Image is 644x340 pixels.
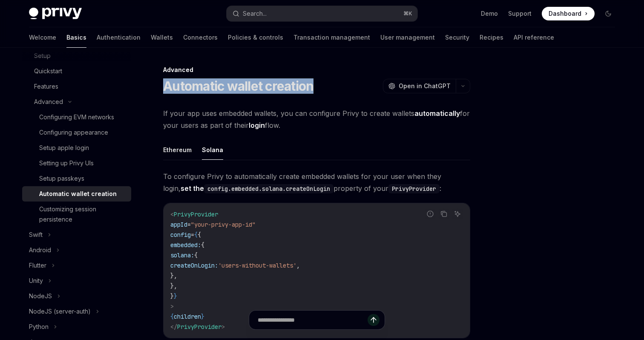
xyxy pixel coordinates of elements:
[508,9,532,18] a: Support
[22,227,131,242] button: Swift
[29,27,56,48] a: Welcome
[29,260,46,271] div: Flutter
[29,291,52,301] div: NodeJS
[29,245,51,255] div: Android
[39,127,108,138] div: Configuring appearance
[438,208,449,219] button: Copy the contents from the code block
[296,262,300,269] span: ,
[388,184,440,193] code: PrivyProvider
[22,258,131,273] button: Flutter
[202,140,223,160] button: Solana
[151,27,173,48] a: Wallets
[22,94,131,109] button: Advanced
[181,184,333,193] strong: set the
[549,9,581,18] span: Dashboard
[22,125,131,140] a: Configuring appearance
[170,282,177,290] span: },
[293,27,370,48] a: Transaction management
[204,184,333,193] code: config.embedded.solana.createOnLogin
[227,6,417,21] button: Search...⌘K
[22,186,131,202] a: Automatic wallet creation
[29,276,43,286] div: Unity
[170,231,191,239] span: config
[174,210,218,218] span: PrivyProvider
[194,251,198,259] span: {
[481,9,498,18] a: Demo
[39,189,117,199] div: Automatic wallet creation
[380,27,435,48] a: User management
[170,210,174,218] span: <
[29,8,82,20] img: dark logo
[22,273,131,288] button: Unity
[601,7,615,20] button: Toggle dark mode
[218,262,296,269] span: 'users-without-wallets'
[191,221,256,228] span: "your-privy-app-id"
[174,292,177,300] span: }
[514,27,554,48] a: API reference
[399,82,451,90] span: Open in ChatGPT
[163,140,192,160] button: Ethereum
[163,66,470,74] div: Advanced
[22,202,131,227] a: Customizing session persistence
[170,303,174,310] span: >
[22,79,131,94] a: Features
[22,171,131,186] a: Setup passkeys
[403,10,412,17] span: ⌘ K
[22,242,131,258] button: Android
[170,241,201,249] span: embedded:
[34,97,63,107] div: Advanced
[183,27,218,48] a: Connectors
[480,27,503,48] a: Recipes
[29,306,91,317] div: NodeJS (server-auth)
[22,156,131,171] a: Setting up Privy UIs
[39,112,114,122] div: Configuring EVM networks
[201,241,204,249] span: {
[22,319,131,334] button: Python
[170,262,218,269] span: createOnLogin:
[187,221,191,228] span: =
[163,107,470,131] span: If your app uses embedded wallets, you can configure Privy to create wallets for your users as pa...
[383,79,456,93] button: Open in ChatGPT
[191,231,194,239] span: =
[34,66,62,76] div: Quickstart
[170,251,194,259] span: solana:
[445,27,469,48] a: Security
[66,27,86,48] a: Basics
[249,121,265,130] strong: login
[163,78,313,94] h1: Automatic wallet creation
[39,158,94,168] div: Setting up Privy UIs
[34,81,58,92] div: Features
[170,272,177,279] span: },
[414,109,460,118] strong: automatically
[542,7,595,20] a: Dashboard
[228,27,283,48] a: Policies & controls
[163,170,470,194] span: To configure Privy to automatically create embedded wallets for your user when they login, proper...
[39,204,126,225] div: Customizing session persistence
[170,292,174,300] span: }
[452,208,463,219] button: Ask AI
[243,9,267,19] div: Search...
[39,143,89,153] div: Setup apple login
[194,231,198,239] span: {
[22,109,131,125] a: Configuring EVM networks
[368,314,379,326] button: Send message
[22,63,131,79] a: Quickstart
[198,231,201,239] span: {
[170,221,187,228] span: appId
[29,230,43,240] div: Swift
[39,173,84,184] div: Setup passkeys
[22,288,131,304] button: NodeJS
[29,322,49,332] div: Python
[22,304,131,319] button: NodeJS (server-auth)
[97,27,141,48] a: Authentication
[425,208,436,219] button: Report incorrect code
[22,140,131,156] a: Setup apple login
[258,311,368,329] input: Ask a question...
